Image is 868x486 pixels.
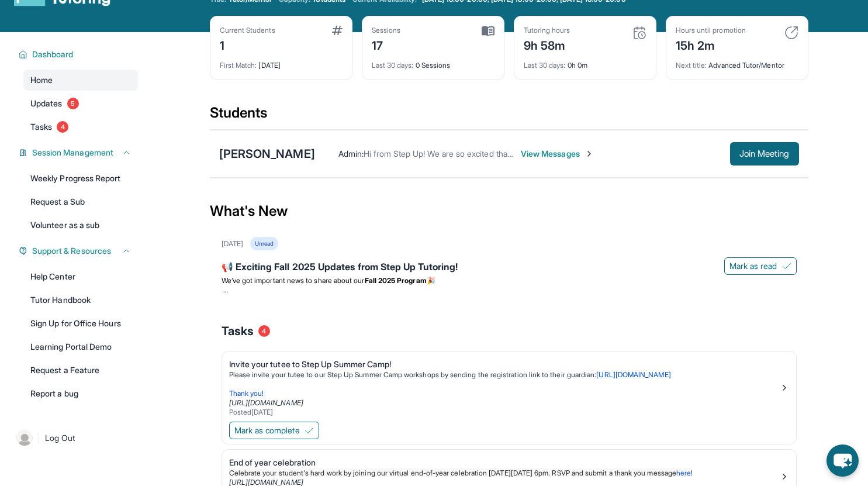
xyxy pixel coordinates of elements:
[229,422,319,439] button: Mark as complete
[372,54,494,70] div: 0 Sessions
[229,468,780,478] p: !
[305,426,314,435] img: Mark as complete
[67,98,79,109] span: 5
[229,408,780,417] div: Posted [DATE]
[45,432,75,444] span: Log Out
[210,104,808,129] div: Students
[724,257,797,275] button: Mark as read
[27,245,131,257] button: Support & Resources
[23,336,138,357] a: Learning Portal Demo
[222,323,254,339] span: Tasks
[524,26,570,35] div: Tutoring hours
[365,276,427,285] strong: Fall 2025 Program
[222,276,365,285] span: We’ve got important news to share about our
[258,325,270,337] span: 4
[676,468,691,477] a: here
[23,93,138,114] a: Updates5
[372,35,401,54] div: 17
[32,147,113,158] span: Session Management
[729,260,777,272] span: Mark as read
[596,370,670,379] a: [URL][DOMAIN_NAME]
[826,444,859,477] button: chat-button
[220,35,275,54] div: 1
[524,54,646,70] div: 0h 0m
[220,61,257,70] span: First Match :
[676,54,798,70] div: Advanced Tutor/Mentor
[730,142,799,166] button: Join Meeting
[37,431,40,445] span: |
[229,370,780,380] p: Please invite your tutee to our Step Up Summer Camp workshops by sending the registration link to...
[220,54,343,70] div: [DATE]
[250,237,278,250] div: Unread
[427,276,435,285] span: 🎉
[32,245,111,257] span: Support & Resources
[482,26,494,36] img: card
[524,61,566,70] span: Last 30 days :
[32,49,74,60] span: Dashboard
[524,35,570,54] div: 9h 58m
[676,61,707,70] span: Next title :
[676,35,746,54] div: 15h 2m
[210,185,808,237] div: What's New
[23,266,138,287] a: Help Center
[372,26,401,35] div: Sessions
[30,98,63,109] span: Updates
[23,168,138,189] a: Weekly Progress Report
[16,430,33,446] img: user-img
[229,457,780,468] div: End of year celebration
[27,147,131,158] button: Session Management
[12,425,138,451] a: |Log Out
[23,215,138,236] a: Volunteer as a sub
[23,289,138,311] a: Tutor Handbook
[30,121,52,133] span: Tasks
[23,360,138,381] a: Request a Feature
[739,150,790,157] span: Join Meeting
[234,425,300,436] span: Mark as complete
[220,26,275,35] div: Current Students
[332,26,343,35] img: card
[30,74,53,86] span: Home
[521,148,594,160] span: View Messages
[222,239,243,249] div: [DATE]
[229,398,303,407] a: [URL][DOMAIN_NAME]
[676,26,746,35] div: Hours until promotion
[229,389,264,398] span: Thank you!
[338,149,364,158] span: Admin :
[23,191,138,212] a: Request a Sub
[23,313,138,334] a: Sign Up for Office Hours
[229,468,676,477] span: Celebrate your student's hard work by joining our virtual end-of-year celebration [DATE][DATE] 6p...
[222,351,796,419] a: Invite your tutee to Step Up Summer Camp!Please invite your tutee to our Step Up Summer Camp work...
[784,26,798,40] img: card
[229,359,780,370] div: Invite your tutee to Step Up Summer Camp!
[585,149,594,158] img: Chevron-Right
[23,383,138,404] a: Report a bug
[782,261,791,271] img: Mark as read
[219,146,315,162] div: [PERSON_NAME]
[372,61,414,70] span: Last 30 days :
[23,116,138,137] a: Tasks4
[23,70,138,91] a: Home
[57,121,68,133] span: 4
[222,260,797,276] div: 📢 Exciting Fall 2025 Updates from Step Up Tutoring!
[632,26,646,40] img: card
[27,49,131,60] button: Dashboard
